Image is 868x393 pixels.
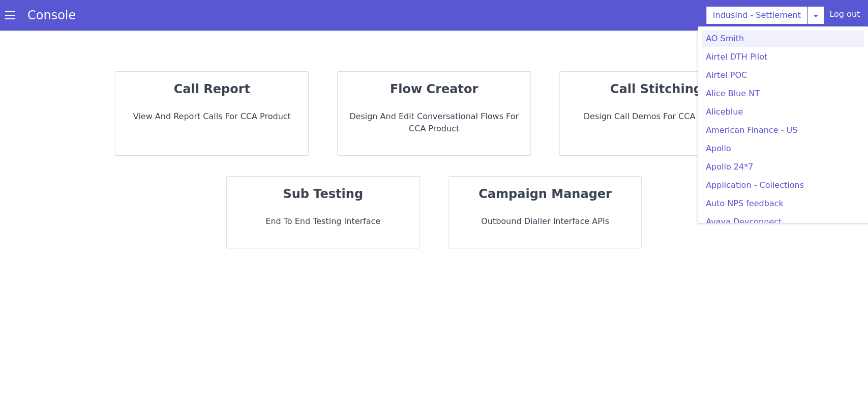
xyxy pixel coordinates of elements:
p: Design and Edit Conversational flows for CCA Product [346,110,522,135]
a: Application - Collections [702,177,864,193]
p: View and report calls for CCA Product [124,110,300,123]
a: Avaya Devconnect [702,214,864,230]
p: End to End Testing Interface [235,215,411,228]
strong: campaign manager [478,187,612,201]
a: Apollo [702,141,864,157]
a: Auto NPS feedback [702,195,864,212]
strong: call stitching [610,82,702,96]
strong: call report [174,82,250,96]
a: Alice Blue NT [702,86,864,102]
a: Aliceblue [702,104,864,120]
button: IndusInd - Settlement [706,6,807,24]
strong: sub testing [283,187,363,201]
a: Airtel DTH Pilot [702,49,864,65]
p: Design call demos for CCA Product [568,110,744,123]
a: Apollo 24*7 [702,159,864,175]
p: Outbound dialler interface APIs [457,215,634,228]
strong: flow creator [390,82,478,96]
a: American Finance - US [702,122,864,138]
a: Console [15,8,88,22]
a: AO Smith [702,31,864,47]
div: Log out [829,8,860,24]
a: Airtel POC [702,67,864,83]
